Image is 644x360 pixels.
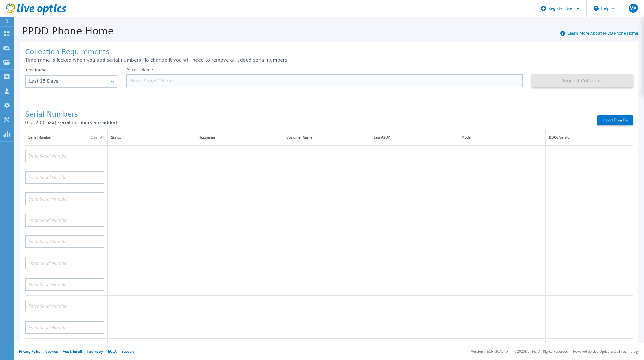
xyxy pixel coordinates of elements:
[25,58,633,63] p: Timeframe is locked when you add serial numbers. To change it you will need to remove all added s...
[25,150,104,162] input: Enter Serial Number
[87,349,103,354] a: Telemetry
[25,235,104,248] input: Enter Serial Number
[25,321,104,334] input: Enter Serial Number
[108,349,117,354] a: EULA
[573,350,639,354] li: Powered by Live Optics, a Dell Technology
[546,130,633,145] th: DDOS Version
[25,171,104,184] input: Enter Serial Number
[25,111,588,118] h1: Serial Numbers
[25,48,633,56] h1: Collection Requirements
[514,350,568,354] li: © 2025 Dell Inc. All Rights Reserved
[122,349,134,354] a: Support
[29,79,107,84] div: Last 15 Days
[458,130,545,145] th: Model
[25,214,104,227] input: Enter Serial Number
[25,120,588,125] p: 0 of 20 (max) serial numbers are added.
[63,349,82,354] a: Ads & Email
[14,26,114,37] h1: PPDD Phone Home
[568,30,638,36] a: Learn More About PPDD Phone Home
[126,68,153,72] label: Project Name
[597,115,633,125] label: Import From File
[28,134,104,141] div: Serial Number
[19,349,40,354] a: Privacy Policy
[25,278,104,291] input: Enter Serial Number
[25,300,104,312] input: Enter Serial Number
[25,68,47,72] label: Timeframe
[630,6,636,10] span: MA
[25,343,104,355] input: Enter Serial Number
[108,130,195,145] th: Status
[532,74,633,87] button: Request Collection
[195,130,283,145] th: Hostname
[126,74,523,87] input: Enter Project Name
[283,130,370,145] th: Customer Name
[370,130,458,145] th: Last ASUP
[471,350,509,354] li: Version: [TECHNICAL_ID]
[45,349,58,354] a: Cookies
[25,192,104,205] input: Enter Serial Number
[25,257,104,269] input: Enter Serial Number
